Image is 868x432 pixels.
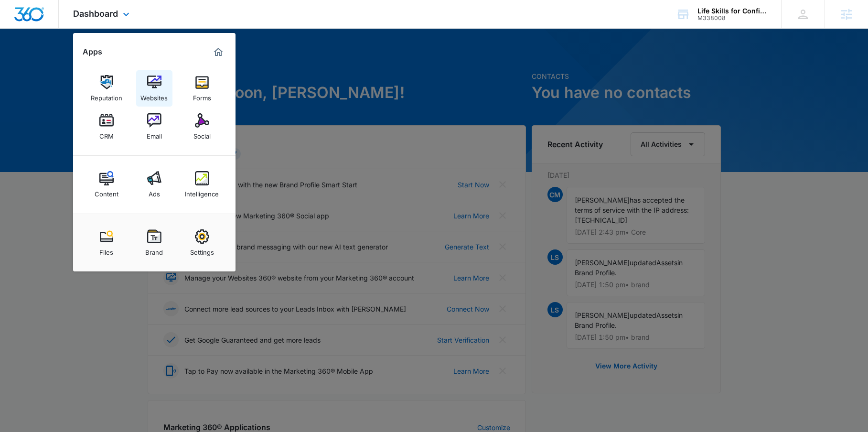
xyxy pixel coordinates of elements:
[91,89,122,102] div: Reputation
[88,166,125,203] a: Content
[185,185,219,198] div: Intelligence
[184,225,220,261] a: Settings
[136,108,172,145] a: Email
[83,47,102,56] h2: Apps
[136,70,172,107] a: Websites
[88,70,125,107] a: Reputation
[184,108,220,145] a: Social
[145,244,163,256] div: Brand
[149,185,160,198] div: Ads
[140,89,168,102] div: Websites
[99,128,114,140] div: CRM
[73,9,118,19] span: Dashboard
[136,166,172,203] a: Ads
[147,128,162,140] div: Email
[184,166,220,203] a: Intelligence
[136,225,172,261] a: Brand
[697,7,767,15] div: account name
[211,44,226,60] a: Marketing 360® Dashboard
[697,15,767,22] div: account id
[99,244,113,256] div: Files
[88,108,125,145] a: CRM
[190,244,214,256] div: Settings
[95,185,118,198] div: Content
[193,128,211,140] div: Social
[193,89,211,102] div: Forms
[88,225,125,261] a: Files
[184,70,220,107] a: Forms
